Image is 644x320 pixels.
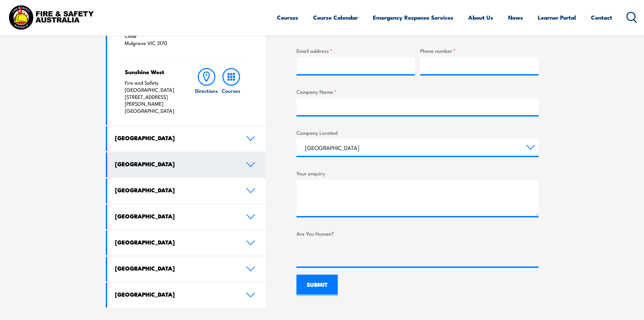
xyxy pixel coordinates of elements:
[115,186,236,194] h4: [GEOGRAPHIC_DATA]
[277,8,298,26] a: Courses
[591,8,612,26] a: Contact
[107,178,266,203] a: [GEOGRAPHIC_DATA]
[296,169,539,177] label: Your enquiry
[115,212,236,220] h4: [GEOGRAPHIC_DATA]
[115,238,236,246] h4: [GEOGRAPHIC_DATA]
[538,8,576,26] a: Learner Portal
[125,68,181,76] h4: Sunshine West
[508,8,523,26] a: News
[107,126,266,151] a: [GEOGRAPHIC_DATA]
[313,8,358,26] a: Course Calendar
[125,79,181,114] p: Fire and Safety [GEOGRAPHIC_DATA] [STREET_ADDRESS][PERSON_NAME] [GEOGRAPHIC_DATA]
[373,8,453,26] a: Emergency Response Services
[107,283,266,307] a: [GEOGRAPHIC_DATA]
[194,68,219,114] a: Directions
[296,88,539,95] label: Company Name
[296,129,539,136] label: Company Located
[420,47,539,55] label: Phone number
[107,231,266,255] a: [GEOGRAPHIC_DATA]
[222,87,240,94] h6: Courses
[115,291,236,298] h4: [GEOGRAPHIC_DATA]
[296,240,399,266] iframe: reCAPTCHA
[296,47,415,55] label: Email address
[219,68,243,114] a: Courses
[107,205,266,229] a: [GEOGRAPHIC_DATA]
[115,160,236,168] h4: [GEOGRAPHIC_DATA]
[296,275,338,296] input: SUBMIT
[115,134,236,142] h4: [GEOGRAPHIC_DATA]
[115,264,236,272] h4: [GEOGRAPHIC_DATA]
[195,87,218,94] h6: Directions
[107,152,266,177] a: [GEOGRAPHIC_DATA]
[296,230,539,237] label: Are You Human?
[468,8,493,26] a: About Us
[107,257,266,281] a: [GEOGRAPHIC_DATA]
